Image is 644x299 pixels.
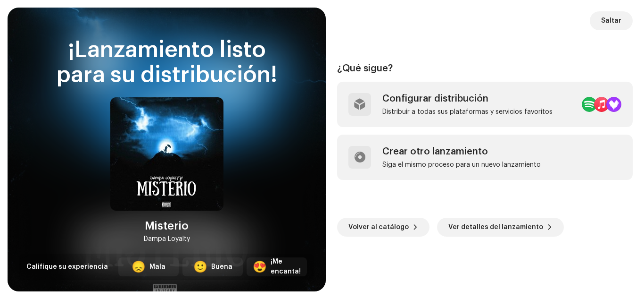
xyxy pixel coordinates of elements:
button: Volver al catálogo [337,218,429,237]
span: Califique su experiencia [26,264,108,270]
span: Ver detalles del lanzamiento [448,218,543,237]
div: Misterio [145,218,189,233]
div: Siga el mismo proceso para un nuevo lanzamiento [382,161,541,169]
div: Configurar distribución [382,93,553,104]
span: Volver al catálogo [348,218,409,237]
div: Dampa Loyalty [144,233,190,245]
re-a-post-create-item: Crear otro lanzamiento [337,135,633,180]
div: ¡Lanzamiento listo para su distribución! [19,38,314,88]
img: 07c66166-e2f8-454e-98d7-6eca589073a9 [110,97,223,211]
button: Ver detalles del lanzamiento [437,218,564,237]
div: Crear otro lanzamiento [382,146,541,157]
div: ¡Me encanta! [271,257,301,277]
div: ¿Qué sigue? [337,63,633,74]
div: 😞 [132,261,146,273]
div: 😍 [253,261,267,273]
div: 🙂 [193,261,207,273]
re-a-post-create-item: Configurar distribución [337,82,633,127]
span: Saltar [601,11,621,30]
div: Distribuir a todas sus plataformas y servicios favoritos [382,108,553,116]
div: Buena [211,262,232,272]
button: Saltar [590,11,633,30]
div: Mala [149,262,165,272]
